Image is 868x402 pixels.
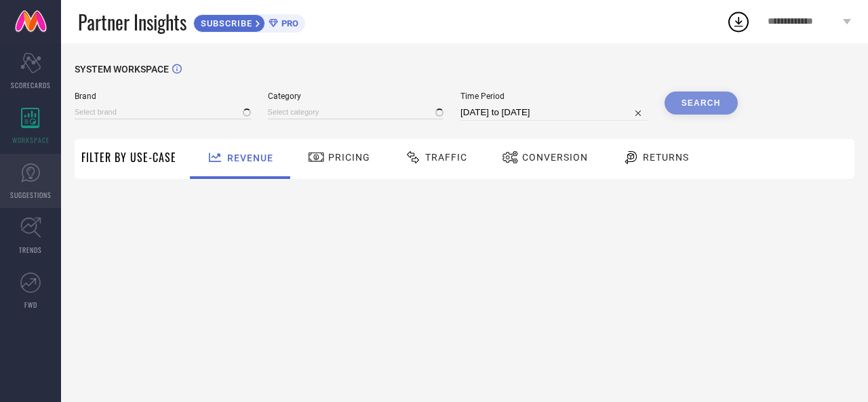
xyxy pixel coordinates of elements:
span: Traffic [425,152,467,163]
span: PRO [278,18,298,28]
span: Conversion [522,152,588,163]
span: SUGGESTIONS [10,190,52,200]
span: Time Period [460,92,648,101]
span: Returns [643,152,689,163]
span: Partner Insights [78,8,186,36]
input: Select time period [460,104,648,121]
input: Select brand [75,105,251,119]
span: SCORECARDS [11,80,51,90]
span: Filter By Use-Case [81,149,176,165]
span: Brand [75,92,251,101]
input: Select category [268,105,444,119]
span: SUBSCRIBE [194,18,256,28]
span: TRENDS [19,245,42,255]
span: SYSTEM WORKSPACE [75,64,169,75]
a: SUBSCRIBEPRO [193,11,305,33]
div: Open download list [726,9,751,34]
span: Category [268,92,444,101]
span: Revenue [227,153,273,163]
span: WORKSPACE [12,135,50,145]
span: Pricing [328,152,370,163]
span: FWD [24,300,37,310]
